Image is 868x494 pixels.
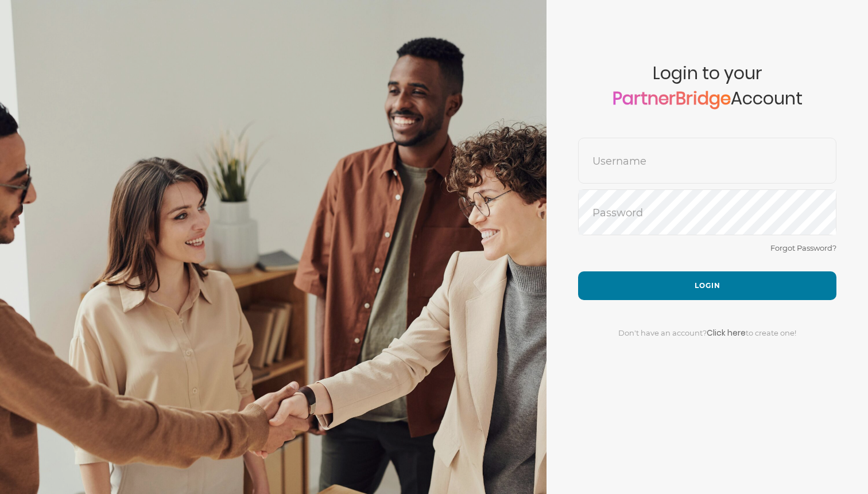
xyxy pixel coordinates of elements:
[618,328,796,337] span: Don't have an account? to create one!
[613,86,731,111] a: PartnerBridge
[578,63,836,138] span: Login to your Account
[578,271,836,300] button: Login
[707,327,746,339] a: Click here
[770,243,836,252] a: Forgot Password?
